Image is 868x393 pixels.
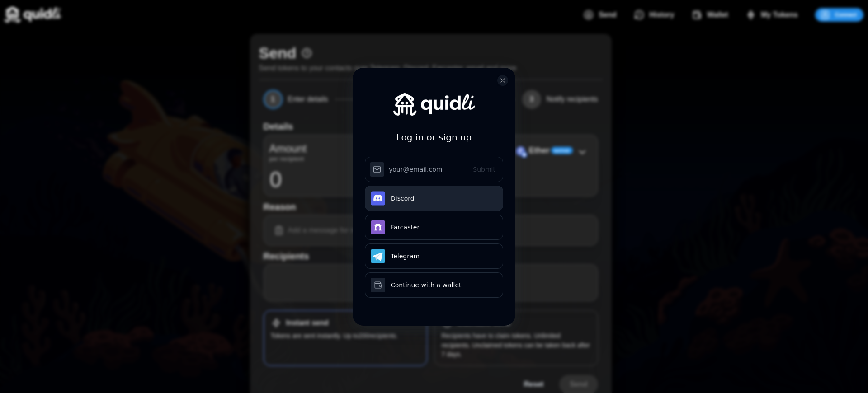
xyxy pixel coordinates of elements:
[473,166,495,173] span: Submit
[365,272,503,298] button: Continue with a wallet
[391,280,497,290] div: Continue with a wallet
[365,186,503,211] button: Discord
[365,215,503,240] button: Farcaster
[365,157,503,182] input: Submit
[465,158,503,181] button: Submit
[497,75,508,86] button: close modal
[393,93,475,116] img: Quidli Dapp - Dev logo
[365,243,503,269] button: Telegram
[396,130,472,145] h3: Log in or sign up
